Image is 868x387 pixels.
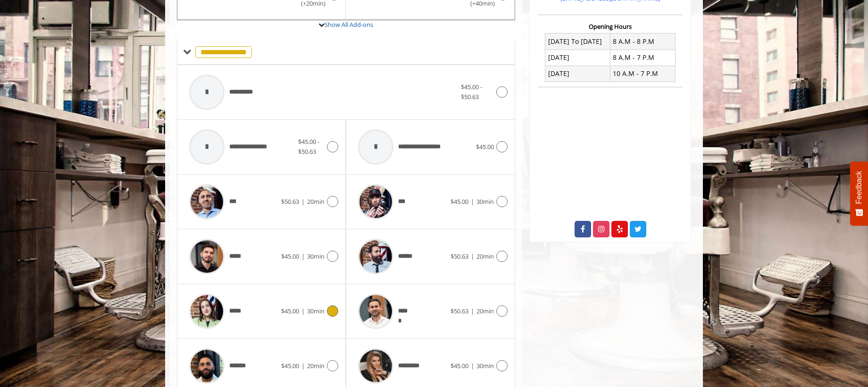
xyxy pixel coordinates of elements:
[451,252,468,261] span: $50.63
[451,197,468,206] span: $45.00
[476,252,494,261] span: 20min
[301,362,305,370] span: |
[281,307,299,315] span: $45.00
[307,362,325,370] span: 20min
[538,23,683,30] h3: Opening Hours
[476,197,494,206] span: 30min
[610,66,675,82] td: 10 A.M - 7 P.M
[471,252,474,261] span: |
[545,66,610,82] td: [DATE]
[855,171,863,204] span: Feedback
[461,83,482,101] span: $45.00 - $50.63
[476,307,494,315] span: 20min
[307,252,325,261] span: 30min
[301,197,305,206] span: |
[471,362,474,370] span: |
[281,252,299,261] span: $45.00
[850,161,868,226] button: Feedback - Show survey
[307,307,325,315] span: 30min
[307,197,325,206] span: 20min
[610,34,675,50] td: 8 A.M - 8 P.M
[301,307,305,315] span: |
[298,137,319,156] span: $45.00 - $50.63
[281,362,299,370] span: $45.00
[610,50,675,66] td: 8 A.M - 7 P.M
[476,143,494,151] span: $45.00
[545,50,610,66] td: [DATE]
[325,20,373,29] a: Show All Add-ons
[545,34,610,50] td: [DATE] To [DATE]
[476,362,494,370] span: 30min
[471,307,474,315] span: |
[281,197,299,206] span: $50.63
[471,197,474,206] span: |
[451,307,468,315] span: $50.63
[301,252,305,261] span: |
[451,362,468,370] span: $45.00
